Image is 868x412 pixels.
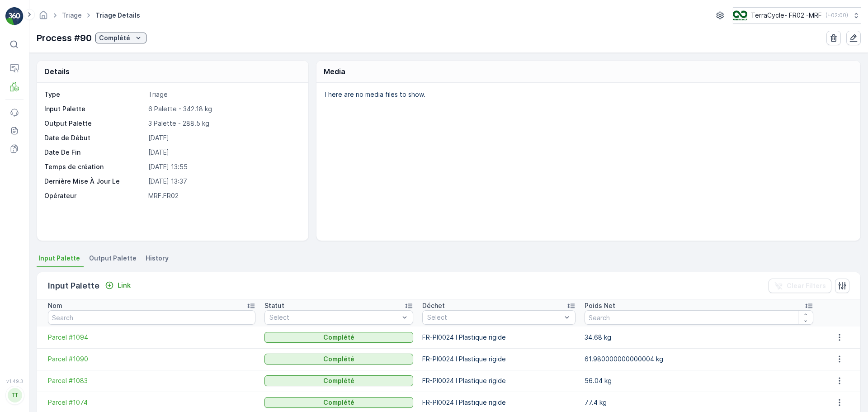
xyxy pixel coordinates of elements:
p: Triage [148,90,299,99]
p: Media [324,66,345,77]
p: ( +02:00 ) [826,12,848,19]
a: Parcel #1090 [48,355,255,364]
span: Triage Details [94,11,142,20]
button: Complété [95,33,146,43]
a: Homepage [38,14,48,21]
p: Complété [323,355,354,364]
span: Input Palette [38,254,80,263]
td: 61.980000000000004 kg [580,348,818,370]
td: 34.68 kg [580,327,818,348]
a: Parcel #1094 [48,333,255,342]
p: Link [118,281,131,290]
span: v 1.49.3 [5,379,24,384]
p: Select [427,313,561,322]
button: Complété [264,332,414,343]
p: 6 Palette - 342.18 kg [148,104,299,114]
p: Output Palette [44,119,145,128]
p: Complété [323,376,354,385]
p: Input Palette [48,279,99,292]
p: Clear Filters [787,281,826,290]
p: Déchet [422,301,445,310]
button: TT [5,386,24,405]
td: FR-PI0024 I Plastique rigide [418,327,580,348]
a: Triage [62,11,82,19]
div: TT [8,388,22,403]
button: Complété [264,354,414,365]
button: Clear Filters [769,279,831,293]
button: Complété [264,375,414,386]
p: Select [269,313,400,322]
p: Date de Début [44,133,145,142]
p: Complété [99,33,130,43]
p: Opérateur [44,191,145,200]
td: FR-PI0024 I Plastique rigide [418,370,580,392]
p: Type [44,90,145,99]
p: Details [44,66,70,77]
td: 56.04 kg [580,370,818,392]
img: logo [5,7,24,25]
span: Output Palette [89,254,137,263]
p: Poids Net [585,301,615,310]
td: FR-PI0024 I Plastique rigide [418,348,580,370]
p: Input Palette [44,104,145,114]
p: [DATE] 13:37 [148,177,299,186]
p: 3 Palette - 288.5 kg [148,119,299,128]
img: terracycle.png [733,10,747,20]
p: Process #90 [37,31,92,45]
p: Complété [323,398,354,407]
p: Nom [48,301,62,310]
p: [DATE] [148,148,299,157]
p: Complété [323,333,354,342]
p: [DATE] [148,133,299,142]
span: History [146,254,169,263]
p: Statut [264,301,284,310]
p: [DATE] 13:55 [148,162,299,171]
input: Search [585,310,813,325]
p: Temps de création [44,162,145,171]
p: TerraCycle- FR02 -MRF [751,11,822,20]
p: Date De Fin [44,148,145,157]
button: Complété [264,397,414,408]
p: MRF.FR02 [148,191,299,200]
p: Dernière Mise À Jour Le [44,177,145,186]
button: Link [101,280,134,291]
a: Parcel #1083 [48,376,255,385]
p: There are no media files to show. [324,90,851,99]
button: TerraCycle- FR02 -MRF(+02:00) [733,7,861,24]
input: Search [48,310,255,325]
a: Parcel #1074 [48,398,255,407]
